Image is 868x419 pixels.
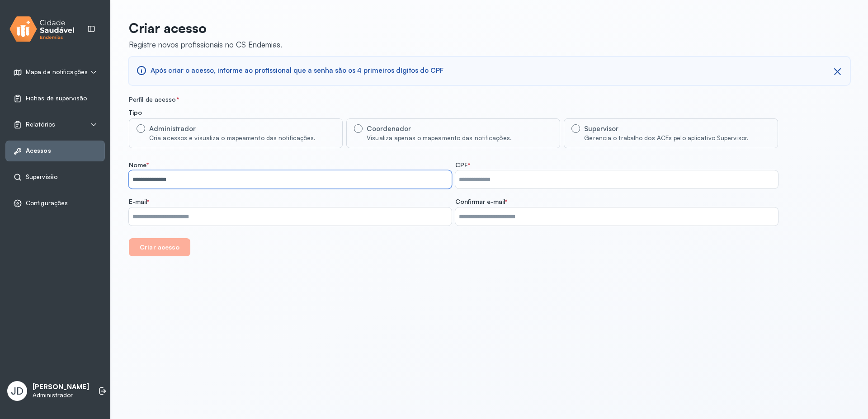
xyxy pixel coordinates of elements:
span: Relatórios [26,121,55,128]
img: logo.svg [9,14,75,44]
a: Fichas de supervisão [13,94,97,103]
div: Supervisor [584,124,749,133]
div: Perfil de acesso [129,96,778,104]
p: [PERSON_NAME] [33,383,89,391]
div: Cria acessos e visualiza o mapeamento das notificações. [149,133,316,142]
div: Registre novos profissionais no CS Endemias. [129,40,282,49]
span: Acessos [26,147,51,155]
a: Configurações [13,199,97,208]
a: Supervisão [13,173,97,182]
div: Coordenador [367,124,512,133]
span: Nome [129,161,149,169]
p: Administrador [33,391,89,399]
span: Configurações [26,199,68,207]
p: Criar acesso [129,20,282,36]
a: Acessos [13,146,97,155]
span: Supervisão [26,173,57,181]
div: Visualiza apenas o mapeamento das notificações. [367,133,512,142]
span: Após criar o acesso, informe ao profissional que a senha são os 4 primeiros dígitos do CPF [151,66,443,75]
span: Mapa de notificações [26,68,88,76]
span: JD [11,385,24,397]
span: CPF [455,161,470,169]
span: Tipo [129,108,142,117]
span: Fichas de supervisão [26,94,87,102]
div: Administrador [149,124,316,133]
span: E-mail [129,198,149,206]
span: Confirmar e-mail [455,198,507,206]
div: Gerencia o trabalho dos ACEs pelo aplicativo Supervisor. [584,133,749,142]
button: Criar acesso [129,238,190,256]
